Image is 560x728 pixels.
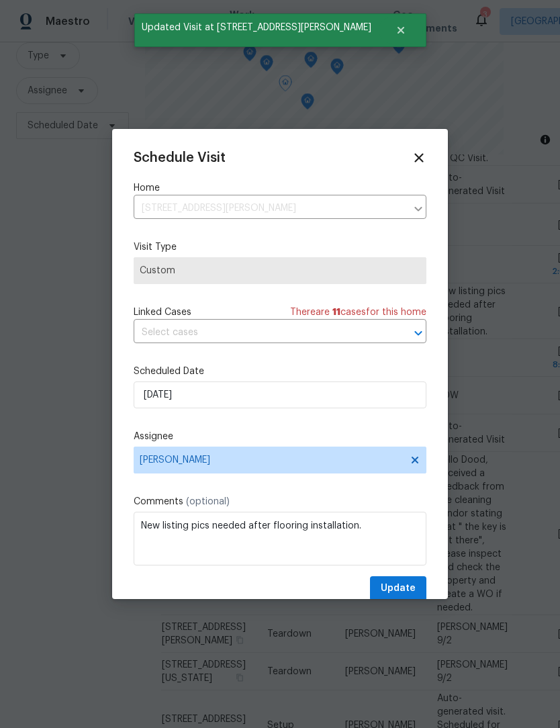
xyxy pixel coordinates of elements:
label: Home [134,181,426,195]
span: Updated Visit at [STREET_ADDRESS][PERSON_NAME] [134,13,379,42]
textarea: New listing pics needed after flooring installation. [134,512,426,565]
span: Schedule Visit [134,151,226,165]
button: Open [409,324,428,343]
button: Update [370,576,426,601]
span: Close [412,150,426,165]
input: Enter in an address [134,198,406,219]
span: (optional) [186,497,230,506]
label: Scheduled Date [134,365,426,378]
label: Assignee [134,430,426,443]
span: There are case s for this home [290,306,426,319]
label: Comments [134,495,426,508]
span: Update [381,580,416,597]
input: Select cases [134,322,389,343]
span: Custom [140,264,420,277]
span: [PERSON_NAME] [140,455,403,465]
button: Close [379,17,423,44]
input: M/D/YYYY [134,381,426,408]
label: Visit Type [134,240,426,254]
span: 11 [332,308,340,317]
span: Linked Cases [134,306,191,319]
